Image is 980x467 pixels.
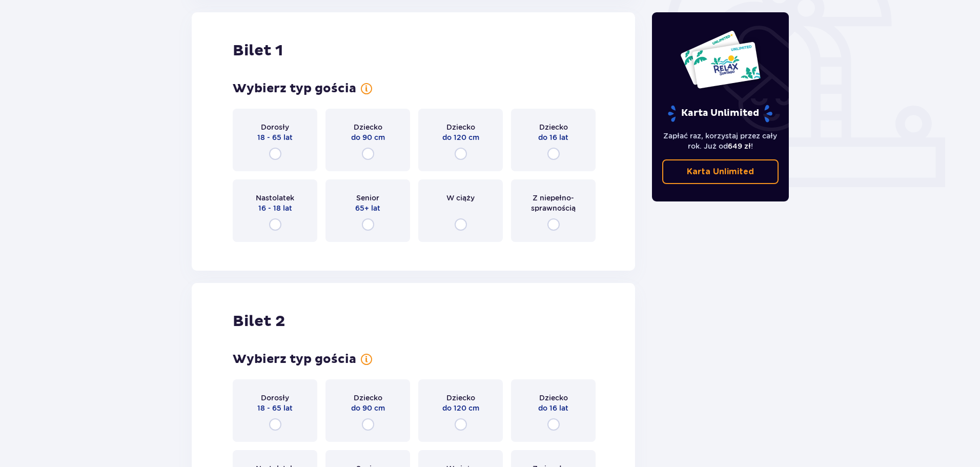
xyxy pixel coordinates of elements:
p: Karta Unlimited [667,105,773,123]
p: Nastolatek [256,193,294,203]
p: Z niepełno­sprawnością [520,193,586,213]
p: 18 - 65 lat [257,403,293,413]
p: Karta Unlimited [687,166,754,177]
p: Dziecko [354,122,382,132]
p: do 16 lat [538,132,568,143]
a: Karta Unlimited [662,159,779,184]
p: do 120 cm [442,132,479,143]
span: 649 zł [728,142,751,150]
p: do 90 cm [351,132,385,143]
p: Wybierz typ gościa [233,81,356,96]
p: Bilet 1 [233,41,283,60]
p: 18 - 65 lat [257,132,293,143]
p: Senior [356,193,379,203]
p: Dorosły [261,393,289,403]
p: 65+ lat [355,203,380,213]
p: Zapłać raz, korzystaj przez cały rok. Już od ! [662,131,779,151]
p: Dziecko [446,122,475,132]
p: Dziecko [539,122,568,132]
p: do 120 cm [442,403,479,413]
p: do 16 lat [538,403,568,413]
p: Dziecko [446,393,475,403]
p: Dziecko [539,393,568,403]
p: 16 - 18 lat [258,203,292,213]
p: Dorosły [261,122,289,132]
p: do 90 cm [351,403,385,413]
p: Dziecko [354,393,382,403]
p: Bilet 2 [233,312,285,331]
p: Wybierz typ gościa [233,352,356,367]
p: W ciąży [446,193,475,203]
